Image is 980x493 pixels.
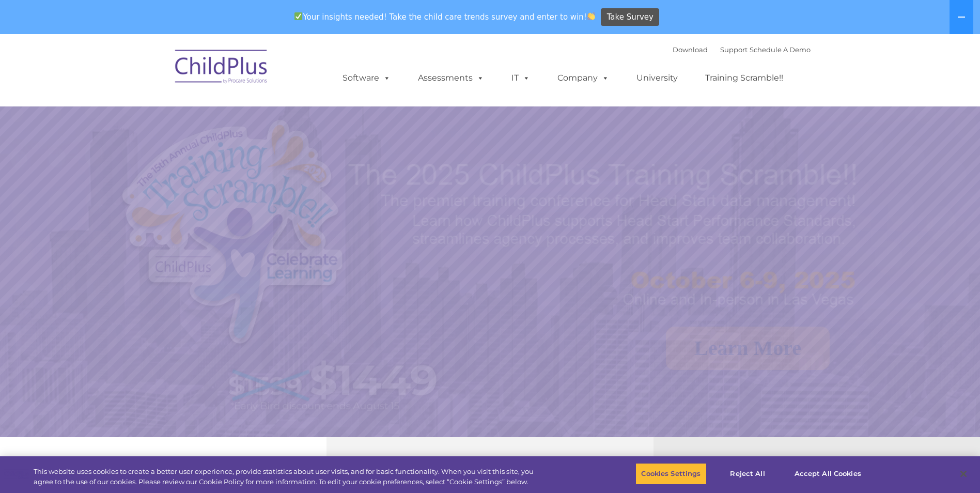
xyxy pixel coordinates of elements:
span: Your insights needed! Take the child care trends survey and enter to win! [290,7,600,27]
img: ChildPlus by Procare Solutions [170,42,273,94]
a: Schedule A Demo [750,45,811,54]
a: University [626,68,688,88]
a: IT [501,68,540,88]
img: 👏 [587,12,595,20]
button: Accept All Cookies [789,463,867,485]
font: | [673,45,811,54]
a: Download [673,45,708,54]
a: Software [332,68,401,88]
button: Reject All [715,463,780,485]
button: Close [952,463,975,485]
a: Company [547,68,619,88]
a: Support [720,45,748,54]
a: Training Scramble!! [695,68,794,88]
span: Take Survey [607,8,654,26]
a: Learn More [666,327,830,370]
a: Take Survey [601,8,659,26]
a: Assessments [408,68,494,88]
button: Cookies Settings [635,463,706,485]
img: ✅ [294,12,302,20]
div: This website uses cookies to create a better user experience, provide statistics about user visit... [34,467,539,487]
